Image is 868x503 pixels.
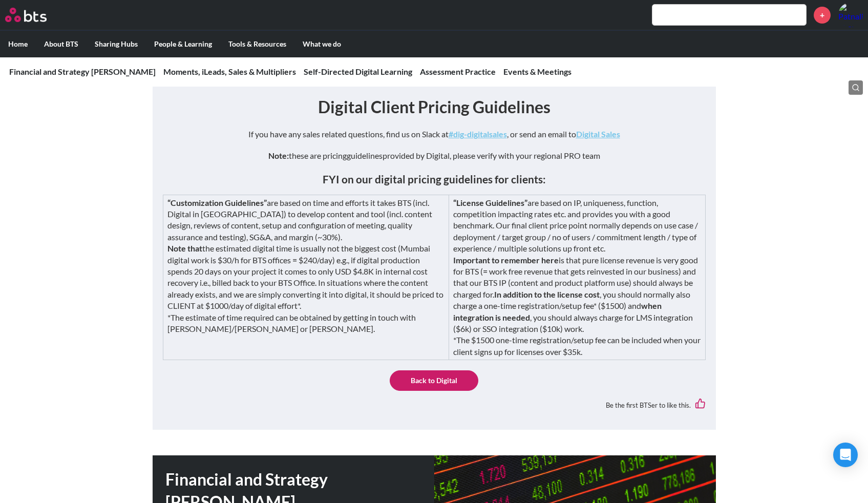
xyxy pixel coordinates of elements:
[838,3,863,27] img: Patnalin Thanapongthamrong
[494,289,600,299] strong: In addition to the license cost
[163,195,449,360] td: are based on time and efforts it takes BTS (incl. Digital in [GEOGRAPHIC_DATA]) to develop conten...
[347,151,383,160] em: guidelines
[323,173,546,185] strong: FYI on our digital pricing guidelines for clients:
[167,198,267,207] strong: “Customization Guidelines”
[5,8,66,22] a: Go home
[163,129,706,140] p: If you have any sales related questions, find us on Slack at , or send an email to
[503,67,571,76] a: Events & Meetings
[453,255,559,265] strong: Important to remember here
[814,7,831,24] a: +
[220,31,294,57] label: Tools & Resources
[5,8,47,22] img: BTS Logo
[36,31,87,57] label: About BTS
[838,3,863,27] a: Profile
[304,67,412,76] a: Self-Directed Digital Learning
[453,198,527,207] strong: “License Guidelines”
[294,31,349,57] label: What we do
[163,67,296,76] a: Moments, iLeads, Sales & Multipliers
[163,391,706,419] div: Be the first BTSer to like this.
[833,443,858,467] div: Open Intercom Messenger
[449,195,705,360] td: are based on IP, uniqueness, function, competition impacting rates etc. and provides you with a g...
[268,151,289,160] strong: Note:
[146,31,220,57] label: People & Learning
[87,31,146,57] label: Sharing Hubs
[163,96,706,119] h1: Digital Client Pricing Guidelines
[453,301,662,322] strong: when integration is needed
[9,67,156,76] a: Financial and Strategy [PERSON_NAME]
[576,129,620,139] a: Digital Sales
[163,150,706,161] p: these are pricing provided by Digital, please verify with your regional PRO team
[390,370,478,391] a: Back to Digital
[167,243,202,253] strong: Note that
[449,129,507,139] a: #dig-digitalsales
[420,67,496,76] a: Assessment Practice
